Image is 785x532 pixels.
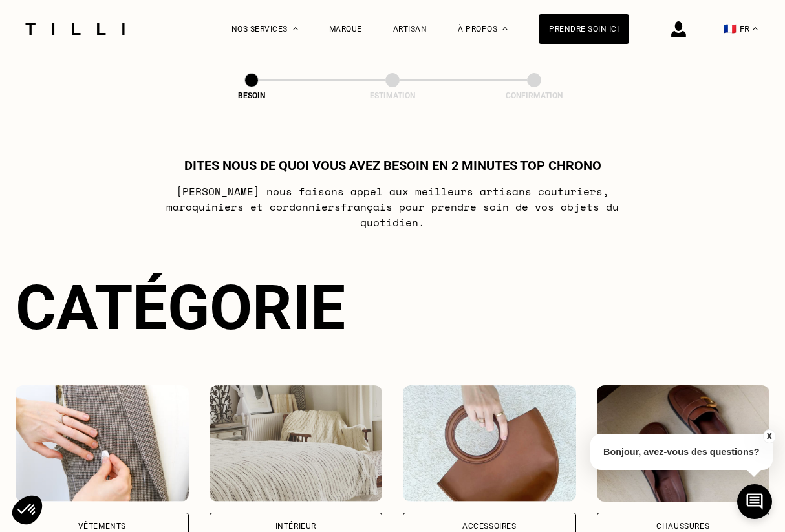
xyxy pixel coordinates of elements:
[16,271,769,344] div: Catégorie
[210,385,383,502] img: Intérieur
[329,25,362,34] a: Marque
[462,522,517,530] div: Accessoires
[502,27,508,30] img: Menu déroulant à propos
[16,385,189,502] img: Vêtements
[21,23,129,35] img: Logo du service de couturière Tilli
[78,522,126,530] div: Vêtements
[656,522,709,530] div: Chaussures
[393,25,427,34] a: Artisan
[539,14,629,44] a: Prendre soin ici
[187,91,316,100] div: Besoin
[136,184,649,230] p: [PERSON_NAME] nous faisons appel aux meilleurs artisans couturiers , maroquiniers et cordonniers ...
[762,429,775,443] button: X
[293,27,298,30] img: Menu déroulant
[184,158,601,173] h1: Dites nous de quoi vous avez besoin en 2 minutes top chrono
[590,434,773,470] p: Bonjour, avez-vous des questions?
[328,91,457,100] div: Estimation
[671,21,686,37] img: icône connexion
[724,23,737,35] span: 🇫🇷
[275,522,316,530] div: Intérieur
[753,27,758,30] img: menu déroulant
[597,385,770,502] img: Chaussures
[403,385,576,502] img: Accessoires
[469,91,599,100] div: Confirmation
